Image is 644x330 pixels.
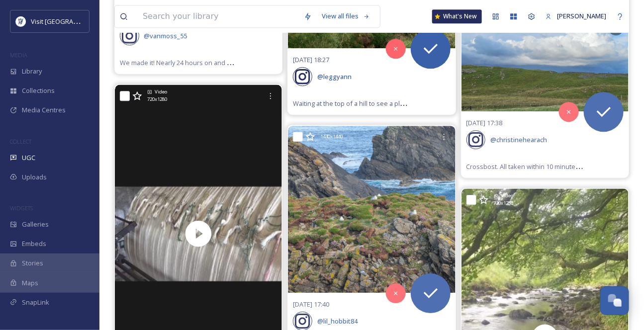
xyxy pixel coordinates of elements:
span: @ vanmoss_55 [144,31,187,40]
span: Video [501,192,514,199]
span: 1440 x 1440 [320,133,343,140]
button: Open Chat [600,286,629,315]
a: View all files [317,6,375,26]
span: UGC [22,153,35,163]
span: Collections [22,86,55,95]
span: Maps [22,278,38,288]
span: [PERSON_NAME] [557,11,606,20]
span: [DATE] 17:38 [466,118,503,127]
span: [DATE] 18:27 [293,55,329,64]
img: #holidaycountdown #50days #cannaewait #sorrynotsorry #soexcited #happyplace 💖🏴󠁧󠁢󠁳󠁣󠁴󠁿✨🥹 #timeforne... [288,126,455,293]
input: Search your library [138,5,299,27]
span: Embeds [22,239,46,248]
span: WIDGETS [10,204,33,212]
span: @ leggyann [317,72,352,81]
a: What's New [432,9,482,23]
span: SnapLink [22,298,49,307]
span: 720 x 1280 [494,200,514,207]
span: MEDIA [10,51,27,59]
span: Galleries [22,220,49,229]
span: 720 x 1280 [147,96,167,103]
span: Visit [GEOGRAPHIC_DATA] [31,16,108,26]
span: [DATE] 17:40 [293,300,329,309]
span: Library [22,67,42,76]
a: [PERSON_NAME] [541,6,611,26]
span: Uploads [22,172,47,182]
span: Stories [22,258,43,268]
span: Media Centres [22,105,66,115]
span: @ christinehearach [490,135,547,144]
span: Video [155,88,167,95]
span: @ lil_hobbit84 [317,317,358,326]
img: Untitled%20design%20%2897%29.png [16,16,26,26]
span: COLLECT [10,138,31,145]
